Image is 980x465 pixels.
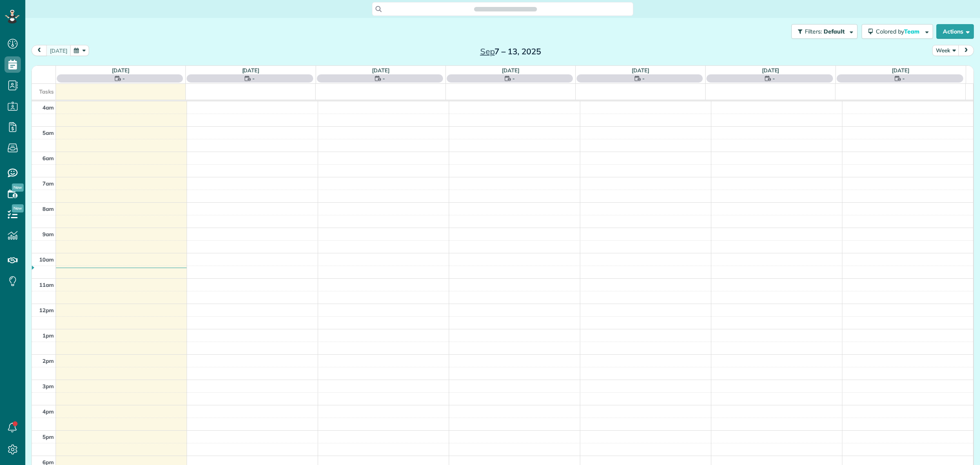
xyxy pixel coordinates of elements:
span: New [12,204,24,212]
span: 5am [42,130,54,136]
button: [DATE] [46,45,71,56]
button: Actions [936,24,974,39]
span: 12pm [39,307,54,313]
span: 9am [42,231,54,237]
span: Filters: [805,28,822,35]
button: prev [31,45,47,56]
a: [DATE] [502,67,519,74]
a: [DATE] [892,67,909,74]
a: [DATE] [632,67,649,74]
span: Default [824,28,845,35]
span: Team [904,28,921,35]
span: 1pm [42,332,54,339]
span: 4am [42,104,54,111]
a: [DATE] [762,67,780,74]
h2: 7 – 13, 2025 [459,47,561,56]
span: 7am [42,180,54,187]
span: - [252,74,255,83]
span: - [512,74,515,83]
span: Search ZenMaid… [482,5,528,13]
span: 4pm [42,408,54,415]
button: Filters: Default [791,24,857,39]
span: 10am [39,256,54,263]
span: 8am [42,206,54,212]
a: Filters: Default [787,24,857,39]
span: Sep [480,46,495,56]
span: 2pm [42,358,54,364]
span: - [773,74,775,83]
span: - [902,74,905,83]
button: next [958,45,974,56]
a: [DATE] [372,67,390,74]
span: - [642,74,645,83]
a: [DATE] [242,67,260,74]
button: Week [932,45,959,56]
span: Tasks [39,88,54,95]
span: 5pm [42,434,54,440]
span: 11am [39,282,54,288]
span: - [122,74,125,83]
span: Colored by [876,28,922,35]
a: [DATE] [112,67,129,74]
span: New [12,183,24,192]
span: 6am [42,155,54,161]
span: - [383,74,385,83]
span: 3pm [42,383,54,389]
button: Colored byTeam [862,24,933,39]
